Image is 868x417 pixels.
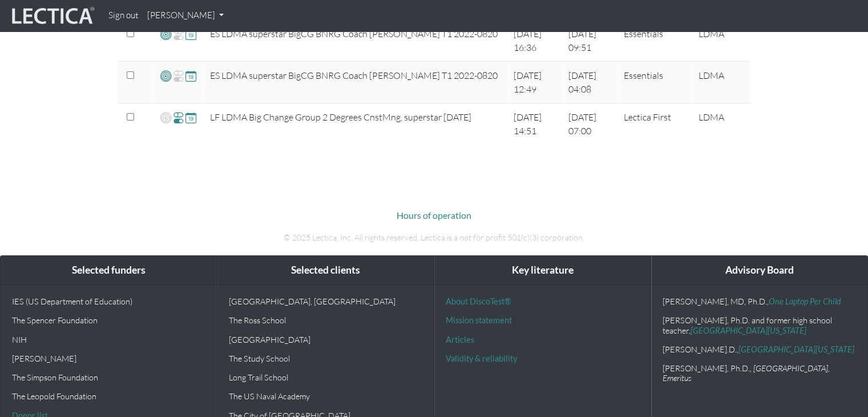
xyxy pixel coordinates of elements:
a: Articles [446,335,474,344]
div: Selected clients [217,256,434,285]
a: Mission statement [446,315,512,325]
div: Advisory Board [651,256,867,285]
a: One Laptop Per Child [769,296,841,306]
p: [PERSON_NAME].D., [663,344,856,354]
span: Add VCoLs [160,70,171,83]
td: LDMA [691,19,750,61]
p: The US Naval Academy [229,391,422,401]
a: Hours of operation [397,210,471,220]
em: , [GEOGRAPHIC_DATA], Emeritus [663,363,830,383]
div: Selected funders [1,256,217,285]
p: [PERSON_NAME], Ph.D. and former high school teacher, [663,315,856,335]
a: [GEOGRAPHIC_DATA][US_STATE] [691,326,806,335]
p: [PERSON_NAME], MD, Ph.D., [663,296,856,306]
span: Add VCoLs [160,111,171,125]
td: [DATE] 14:51 [507,103,562,145]
td: [DATE] 16:36 [507,19,562,61]
p: © 2025 Lectica, Inc. All rights reserved. Lectica is a not for profit 501(c)(3) corporation. [118,231,751,244]
td: [DATE] 09:51 [562,19,616,61]
span: Update close date [185,28,196,41]
td: Essentials [617,61,692,103]
p: IES (US Department of Education) [12,296,205,306]
p: The Leopold Foundation [12,391,205,401]
a: About DiscoTest® [446,296,511,306]
p: The Simpson Foundation [12,372,205,382]
span: Re-open Assignment [173,28,184,42]
span: Update close date [185,111,196,125]
p: The Ross School [229,315,422,325]
span: Re-open Assignment [173,70,184,83]
a: Validity & reliability [446,354,517,363]
p: The Spencer Foundation [12,315,205,325]
a: [PERSON_NAME] [143,5,228,27]
p: [PERSON_NAME], Ph.D. [663,363,856,383]
p: The Study School [229,354,422,363]
p: [GEOGRAPHIC_DATA], [GEOGRAPHIC_DATA] [229,296,422,306]
td: [DATE] 12:49 [507,61,562,103]
img: lecticalive [9,5,95,27]
span: Update close date [185,70,196,83]
td: ES LDMA superstar BigCG BNRG Coach [PERSON_NAME] T1 2022-0820 [203,61,507,103]
span: Re-open Assignment [173,111,184,125]
p: NIH [12,335,205,344]
td: LF LDMA Big Change Group 2 Degrees CnstMng, superstar [DATE] [203,103,507,145]
a: Sign out [104,5,143,27]
a: [GEOGRAPHIC_DATA][US_STATE] [738,344,854,354]
div: Key literature [434,256,651,285]
td: LDMA [691,103,750,145]
span: Add VCoLs [160,28,171,41]
p: [GEOGRAPHIC_DATA] [229,335,422,344]
td: LDMA [691,61,750,103]
td: [DATE] 04:08 [562,61,616,103]
td: Lectica First [617,103,692,145]
p: Long Trail School [229,372,422,382]
p: [PERSON_NAME] [12,354,205,363]
td: [DATE] 07:00 [562,103,616,145]
td: Essentials [617,19,692,61]
td: ES LDMA superstar BigCG BNRG Coach [PERSON_NAME] T1 2022-0820 [203,19,507,61]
